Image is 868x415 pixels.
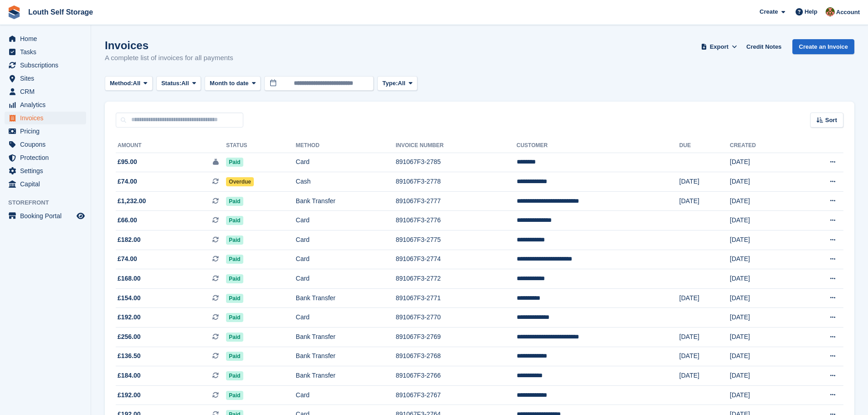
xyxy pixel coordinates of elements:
[20,112,75,124] span: Invoices
[395,211,516,231] td: 891067F3-2776
[679,138,730,153] th: Due
[296,328,395,347] td: Bank Transfer
[5,46,86,58] a: menu
[20,46,75,58] span: Tasks
[226,158,243,167] span: Paid
[296,347,395,366] td: Bank Transfer
[226,333,243,342] span: Paid
[395,250,516,269] td: 891067F3-2774
[730,153,796,172] td: [DATE]
[296,153,395,172] td: Card
[118,313,141,322] span: £192.00
[5,98,86,111] a: menu
[118,254,137,264] span: £74.00
[133,79,141,88] span: All
[395,172,516,192] td: 891067F3-2778
[395,288,516,308] td: 891067F3-2771
[5,125,86,138] a: menu
[730,288,796,308] td: [DATE]
[377,76,417,91] button: Type: All
[679,288,730,308] td: [DATE]
[730,347,796,366] td: [DATE]
[105,53,233,63] p: A complete list of invoices for all payments
[226,216,243,225] span: Paid
[118,215,137,225] span: £66.00
[226,313,243,322] span: Paid
[5,138,86,151] a: menu
[395,308,516,328] td: 891067F3-2770
[5,72,86,85] a: menu
[296,269,395,289] td: Card
[20,151,75,164] span: Protection
[226,371,243,380] span: Paid
[5,178,86,190] a: menu
[730,328,796,347] td: [DATE]
[730,231,796,250] td: [DATE]
[226,255,243,264] span: Paid
[5,59,86,72] a: menu
[517,138,679,153] th: Customer
[20,85,75,98] span: CRM
[110,79,133,88] span: Method:
[760,7,778,16] span: Create
[296,308,395,328] td: Card
[5,151,86,164] a: menu
[395,347,516,366] td: 891067F3-2768
[710,42,729,51] span: Export
[226,177,254,186] span: Overdue
[679,347,730,366] td: [DATE]
[118,274,141,283] span: £168.00
[20,178,75,190] span: Capital
[20,98,75,111] span: Analytics
[296,231,395,250] td: Card
[118,351,141,361] span: £136.50
[20,59,75,72] span: Subscriptions
[730,211,796,231] td: [DATE]
[679,191,730,211] td: [DATE]
[118,235,141,245] span: £182.00
[296,385,395,405] td: Card
[730,250,796,269] td: [DATE]
[825,116,837,125] span: Sort
[226,391,243,400] span: Paid
[118,177,137,186] span: £74.00
[226,274,243,283] span: Paid
[395,153,516,172] td: 891067F3-2785
[118,157,137,167] span: £95.00
[730,191,796,211] td: [DATE]
[8,198,91,207] span: Storefront
[730,269,796,289] td: [DATE]
[395,138,516,153] th: Invoice Number
[118,390,141,400] span: £192.00
[7,5,21,19] img: stora-icon-8386f47178a22dfd0bd8f6a31ec36ba5ce8667c1dd55bd0f319d3a0aa187defe.svg
[226,352,243,361] span: Paid
[792,39,854,54] a: Create an Invoice
[75,210,86,221] a: Preview store
[20,210,75,222] span: Booking Portal
[226,197,243,206] span: Paid
[226,236,243,245] span: Paid
[5,210,86,222] a: menu
[5,85,86,98] a: menu
[296,172,395,192] td: Cash
[20,72,75,85] span: Sites
[836,8,860,17] span: Account
[20,125,75,138] span: Pricing
[395,366,516,386] td: 891067F3-2766
[5,32,86,45] a: menu
[118,293,141,303] span: £154.00
[679,172,730,192] td: [DATE]
[395,269,516,289] td: 891067F3-2772
[743,39,785,54] a: Credit Notes
[296,366,395,386] td: Bank Transfer
[118,332,141,342] span: £256.00
[679,366,730,386] td: [DATE]
[296,211,395,231] td: Card
[382,79,398,88] span: Type:
[181,79,189,88] span: All
[116,138,226,153] th: Amount
[730,172,796,192] td: [DATE]
[296,250,395,269] td: Card
[205,76,261,91] button: Month to date
[20,138,75,151] span: Coupons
